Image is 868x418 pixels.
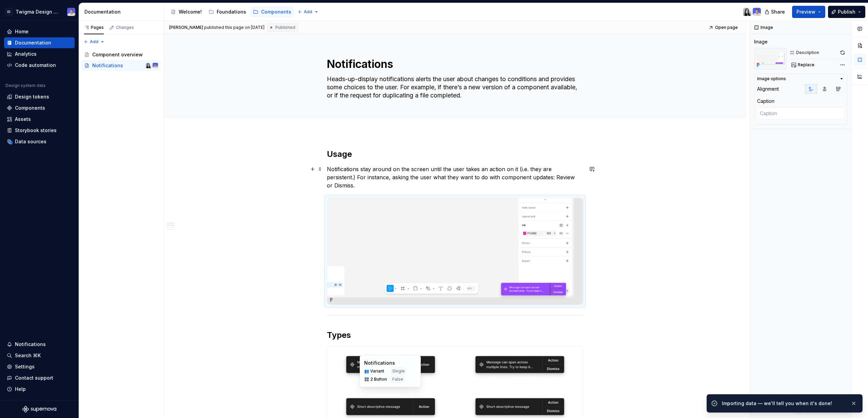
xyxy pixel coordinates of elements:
div: Design system data [5,83,45,88]
button: Replace [789,60,817,70]
button: Help [4,384,75,395]
h2: Usage [327,149,583,160]
span: 👥 Variant [364,368,387,374]
textarea: Heads-up-display notifications alerts the user about changes to conditions and provides some choi... [325,74,582,101]
div: Settings [15,363,35,370]
button: Publish [828,6,865,18]
div: Assets [15,116,31,123]
span: Single [392,368,405,374]
a: Assets [4,114,75,125]
div: Analytics [15,51,37,57]
a: Foundations [206,6,249,17]
div: Design tokens [15,93,49,100]
div: Search ⌘K [15,352,41,359]
span: False [392,377,403,382]
button: Share [761,6,789,18]
div: Changes [116,25,134,30]
div: Page tree [81,49,161,71]
span: 🎛️ 2 Button [364,377,387,382]
svg: Supernova Logo [22,406,56,413]
button: Contact support [4,372,75,383]
a: Welcome! [168,6,204,17]
h2: Types [327,330,583,341]
button: Notifications [4,339,75,350]
div: Importing data — we'll tell you when it's done! [722,400,845,407]
div: Code automation [15,62,56,69]
span: Add [304,9,312,15]
textarea: Notifications [325,56,582,72]
div: Notifications [92,62,123,69]
a: Design tokens [4,91,75,102]
a: Settings [4,361,75,372]
div: Home [15,28,28,35]
a: Documentation [4,37,75,48]
button: Add [295,7,321,17]
a: Home [4,26,75,37]
div: Components [261,8,291,15]
div: Caption [757,98,774,105]
div: Image [754,38,768,45]
div: Data sources [15,138,46,145]
div: Notifications [364,360,416,366]
div: Foundations [217,8,246,15]
span: Publish [838,8,855,15]
div: Contact support [15,375,53,381]
div: Documentation [84,8,161,15]
div: Components [15,105,45,111]
span: Published [275,25,295,30]
div: Page tree [168,5,294,19]
button: Search ⌘K [4,350,75,361]
a: Storybook stories [4,125,75,136]
a: Data sources [4,136,75,147]
button: Add [81,37,107,47]
button: Image options [757,76,844,81]
a: NotificationsMaru SaadMauro Berteri [81,60,161,71]
div: Alignment [757,86,779,92]
a: Open page [707,23,741,32]
span: Open page [715,25,738,30]
button: Preview [792,6,825,18]
div: Notifications [15,341,46,348]
img: Mauro Berteri [67,8,75,16]
img: Mauro Berteri [153,63,158,68]
div: published this page on [DATE] [204,25,264,30]
span: Preview [796,8,815,15]
a: Analytics [4,49,75,59]
img: Maru Saad [743,8,751,16]
div: Twigma Design System [16,8,59,15]
div: ID [5,8,13,16]
div: Storybook stories [15,127,57,134]
div: Component overview [92,51,143,58]
div: Image options [757,76,786,81]
a: Component overview [81,49,161,60]
img: 6d092f6d-026a-4e6a-ba82-a82ad06c2bec.png [754,48,787,70]
img: Mauro Berteri [753,8,761,16]
img: Maru Saad [146,63,151,68]
span: Add [90,39,98,44]
img: 6d092f6d-026a-4e6a-ba82-a82ad06c2bec.png [327,198,583,305]
div: Welcome! [179,8,202,15]
a: Components [4,103,75,113]
div: Documentation [15,39,51,46]
a: Components [250,6,294,17]
p: Notifications stay around on the screen until the user takes an action on it (i.e. they are persi... [327,165,583,189]
div: Pages [84,25,104,30]
button: IDTwigma Design SystemMauro Berteri [1,4,77,19]
div: Help [15,386,26,393]
span: Replace [798,62,814,68]
div: Description [796,50,819,55]
a: Code automation [4,60,75,71]
span: [PERSON_NAME] [169,25,203,30]
span: Share [771,8,785,15]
